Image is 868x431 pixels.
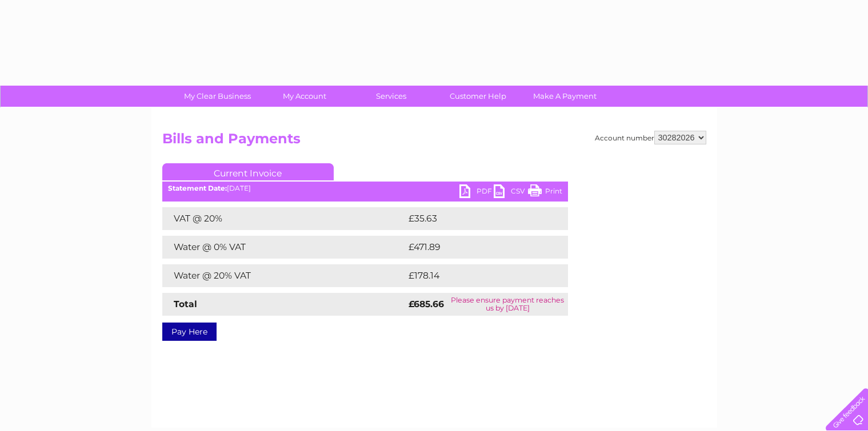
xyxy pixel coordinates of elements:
[431,86,525,107] a: Customer Help
[162,184,568,192] div: [DATE]
[162,323,217,341] a: Pay Here
[162,131,706,152] h2: Bills and Payments
[528,184,562,201] a: Print
[494,184,528,201] a: CSV
[595,131,706,144] div: Account number
[174,299,197,309] strong: Total
[459,184,494,201] a: PDF
[257,86,351,107] a: My Account
[170,86,265,107] a: My Clear Business
[344,86,438,107] a: Services
[168,184,227,192] b: Statement Date:
[409,299,444,309] strong: £685.66
[406,207,545,230] td: £35.63
[162,264,406,287] td: Water @ 20% VAT
[162,207,406,230] td: VAT @ 20%
[406,264,546,287] td: £178.14
[162,236,406,259] td: Water @ 0% VAT
[518,86,612,107] a: Make A Payment
[162,163,334,180] a: Current Invoice
[447,293,568,316] td: Please ensure payment reaches us by [DATE]
[406,236,547,259] td: £471.89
